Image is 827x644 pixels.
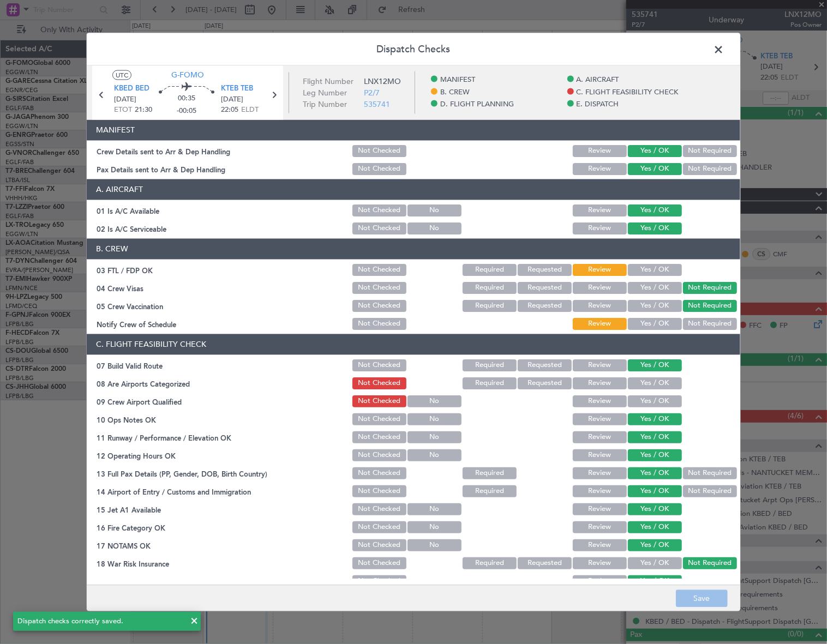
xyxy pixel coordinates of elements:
[573,317,627,329] button: Review
[628,431,682,443] button: Yes / OK
[628,413,682,425] button: Yes / OK
[573,162,627,174] button: Review
[573,485,627,497] button: Review
[628,395,682,407] button: Yes / OK
[573,521,627,533] button: Review
[628,299,682,311] button: Yes / OK
[87,33,740,65] header: Dispatch Checks
[573,281,627,293] button: Review
[573,204,627,216] button: Review
[573,575,627,587] button: Review
[628,162,682,174] button: Yes / OK
[573,395,627,407] button: Review
[577,87,679,98] span: C. FLIGHT FEASIBILITY CHECK
[573,503,627,515] button: Review
[628,377,682,389] button: Yes / OK
[573,539,627,551] button: Review
[628,263,682,275] button: Yes / OK
[628,557,682,569] button: Yes / OK
[683,162,737,174] button: Not Required
[573,263,627,275] button: Review
[628,281,682,293] button: Yes / OK
[683,317,737,329] button: Not Required
[573,299,627,311] button: Review
[573,449,627,461] button: Review
[628,449,682,461] button: Yes / OK
[628,503,682,515] button: Yes / OK
[628,204,682,216] button: Yes / OK
[628,467,682,479] button: Yes / OK
[573,377,627,389] button: Review
[628,317,682,329] button: Yes / OK
[573,359,627,371] button: Review
[628,359,682,371] button: Yes / OK
[573,413,627,425] button: Review
[683,467,737,479] button: Not Required
[573,145,627,157] button: Review
[683,299,737,311] button: Not Required
[17,616,184,627] div: Dispatch checks correctly saved.
[628,222,682,234] button: Yes / OK
[628,539,682,551] button: Yes / OK
[573,431,627,443] button: Review
[573,222,627,234] button: Review
[628,485,682,497] button: Yes / OK
[628,521,682,533] button: Yes / OK
[573,557,627,569] button: Review
[683,145,737,157] button: Not Required
[628,145,682,157] button: Yes / OK
[683,485,737,497] button: Not Required
[573,467,627,479] button: Review
[628,575,682,587] button: Yes / OK
[683,557,737,569] button: Not Required
[683,281,737,293] button: Not Required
